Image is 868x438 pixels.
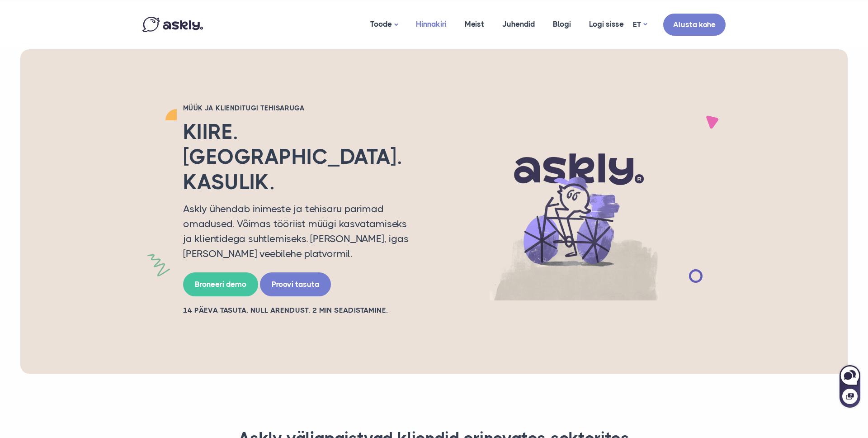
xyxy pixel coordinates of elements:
img: Askly [142,17,203,32]
a: Hinnakiri [407,2,456,46]
a: Juhendid [493,2,544,46]
h2: 14 PÄEVA TASUTA. NULL ARENDUST. 2 MIN SEADISTAMINE. [183,305,418,315]
a: Broneeri demo [183,272,258,296]
a: Blogi [544,2,580,46]
a: ET [633,18,647,31]
h2: Kiire. [GEOGRAPHIC_DATA]. Kasulik. [183,119,418,195]
p: Askly ühendab inimeste ja tehisaru parimad omadused. Võimas tööriist müügi kasvatamiseks ja klien... [183,201,418,261]
img: AI multilingual chat [432,123,717,301]
a: Alusta kohe [663,14,726,36]
h2: Müük ja klienditugi tehisaruga [183,104,418,113]
a: Proovi tasuta [260,272,331,296]
a: Toode [361,2,407,47]
a: Logi sisse [580,2,633,46]
iframe: Askly chat [839,363,861,409]
a: Meist [456,2,493,46]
